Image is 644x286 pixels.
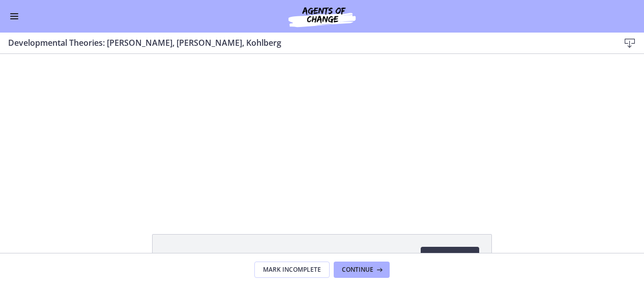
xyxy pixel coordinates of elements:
[8,37,603,49] h3: Developmental Theories: [PERSON_NAME], [PERSON_NAME], Kohlberg
[334,262,390,278] button: Continue
[254,262,330,278] button: Mark Incomplete
[421,247,479,267] a: Download
[342,266,373,274] span: Continue
[261,4,383,28] img: Agents of Change
[429,251,471,263] span: Download
[263,266,321,274] span: Mark Incomplete
[165,251,284,263] span: Developmental Theories Slides
[8,10,20,22] button: Enable menu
